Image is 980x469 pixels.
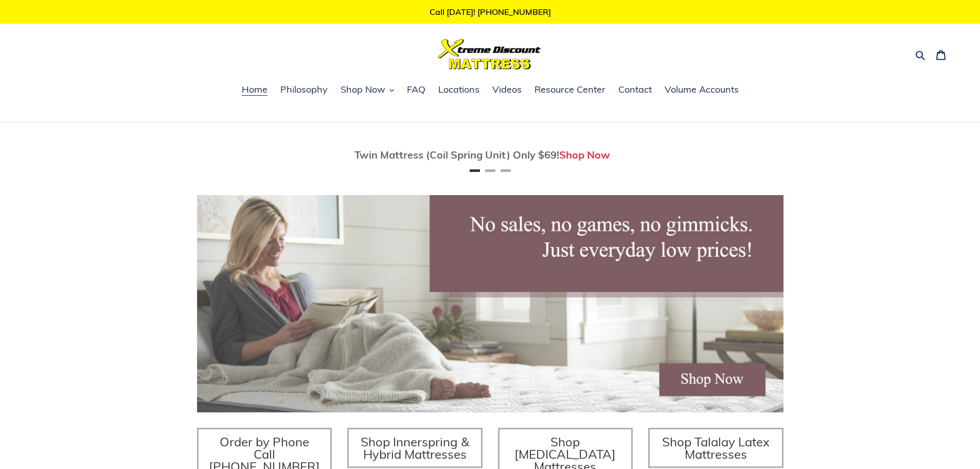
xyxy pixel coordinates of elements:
a: Contact [613,82,657,98]
span: Locations [438,83,479,96]
a: Shop Talalay Latex Mattresses [648,428,783,468]
a: Locations [433,82,485,98]
a: Resource Center [529,82,611,98]
span: Shop Talalay Latex Mattresses [662,434,770,462]
button: Page 3 [501,169,511,172]
span: Twin Mattress (Coil Spring Unit) Only $69! [354,148,559,161]
a: FAQ [402,82,431,98]
a: Philosophy [275,82,333,98]
img: herobannermay2022-1652879215306_1200x.jpg [197,195,783,412]
button: Page 2 [485,169,495,172]
span: Videos [492,83,522,96]
a: Shop Innerspring & Hybrid Mattresses [347,428,483,468]
span: Resource Center [534,83,605,96]
span: Shop Now [341,83,385,96]
span: Home [242,83,268,96]
a: Videos [487,82,527,98]
span: FAQ [407,83,425,96]
a: Volume Accounts [660,82,744,98]
img: Xtreme Discount Mattress [438,39,541,70]
span: Volume Accounts [665,83,739,96]
span: Shop Innerspring & Hybrid Mattresses [361,434,469,462]
button: Page 1 [470,169,480,172]
a: Home [237,82,273,98]
a: Shop Now [559,148,610,161]
button: Shop Now [335,82,399,98]
span: Philosophy [280,83,328,96]
span: Contact [618,83,652,96]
